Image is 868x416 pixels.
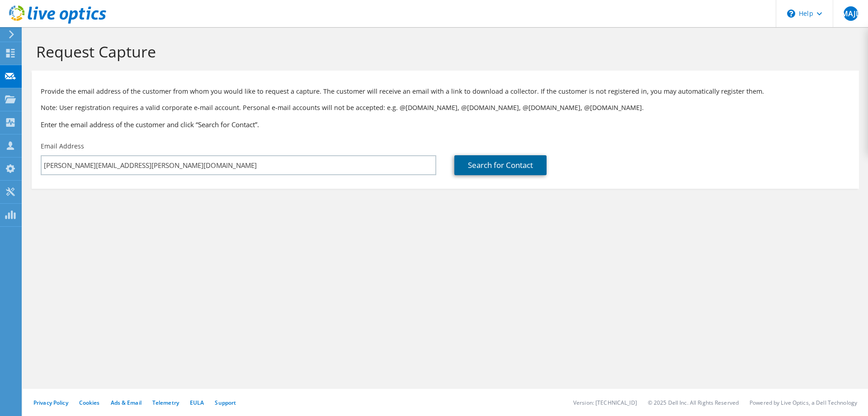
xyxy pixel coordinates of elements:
[111,399,142,406] a: Ads & Email
[79,399,100,406] a: Cookies
[33,399,68,406] a: Privacy Policy
[41,142,84,151] label: Email Address
[36,42,850,61] h1: Request Capture
[215,399,236,406] a: Support
[41,120,850,129] h3: Enter the email address of the customer and click “Search for Contact”.
[648,399,739,406] li: © 2025 Dell Inc. All Rights Reserved
[454,155,547,175] a: Search for Contact
[41,103,850,113] p: Note: User registration requires a valid corporate e-mail account. Personal e-mail accounts will ...
[787,10,795,18] svg: \n
[750,399,857,406] li: Powered by Live Optics, a Dell Technology
[573,399,637,406] li: Version: [TECHNICAL_ID]
[152,399,179,406] a: Telemetry
[844,6,858,21] span: MAJL
[41,86,850,96] p: Provide the email address of the customer from whom you would like to request a capture. The cust...
[190,399,204,406] a: EULA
